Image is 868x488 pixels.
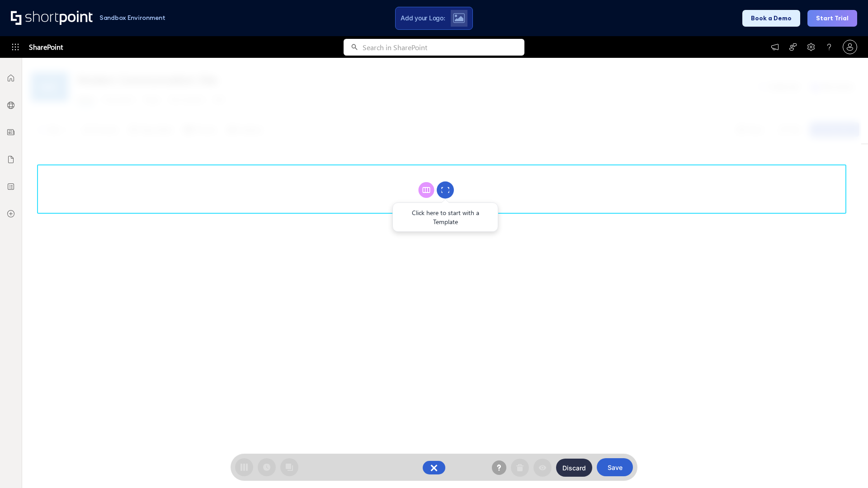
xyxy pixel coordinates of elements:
[99,15,165,20] h1: Sandbox Environment
[29,36,63,58] span: SharePoint
[823,445,868,488] iframe: Chat Widget
[363,39,524,56] input: Search in SharePoint
[556,459,592,477] button: Discard
[807,10,857,27] button: Start Trial
[453,13,465,23] img: Upload logo
[401,14,445,22] span: Add your Logo:
[742,10,800,27] button: Book a Demo
[597,458,633,476] button: Save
